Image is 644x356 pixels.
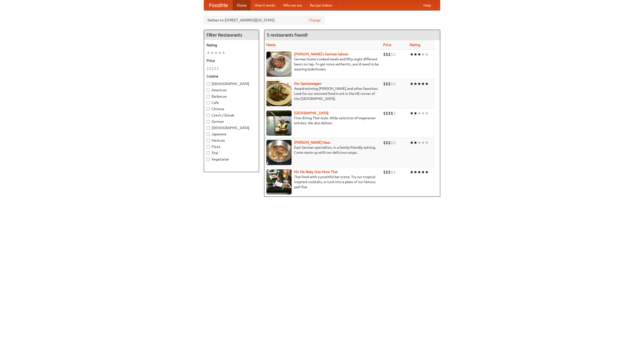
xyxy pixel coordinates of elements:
label: American [207,88,256,93]
li: ★ [417,140,421,145]
li: $ [388,140,391,145]
p: Fine dining Thai-style. Wide selection of vegetarian entrées. We also deliver. [266,115,379,126]
li: $ [214,66,217,71]
li: ★ [218,50,222,56]
a: Change [309,18,321,23]
input: Thai [207,151,210,155]
li: ★ [414,52,417,57]
a: Rating [410,43,420,47]
a: Home [233,0,251,10]
p: Award-winning [PERSON_NAME] and other favorites. Look for our restored food truck in the NE corne... [266,86,379,101]
li: ★ [417,169,421,175]
label: Barbecue [207,94,256,99]
li: ★ [417,81,421,87]
a: FoodMe [204,0,233,10]
h5: Price [207,58,256,63]
li: ★ [425,81,429,87]
input: Mexican [207,139,210,142]
li: $ [207,66,209,71]
li: $ [383,169,386,175]
li: ★ [414,140,417,145]
div: Deliver to: [STREET_ADDRESS][US_STATE] [204,16,325,25]
img: kohlhaus.jpg [266,140,292,165]
li: $ [386,81,388,87]
li: $ [386,140,388,145]
input: Pizza [207,145,210,148]
li: $ [383,81,386,87]
li: $ [393,52,396,57]
label: Czech / Slovak [207,113,256,118]
label: [DEMOGRAPHIC_DATA] [207,81,256,86]
li: ★ [410,52,414,57]
li: $ [393,110,396,116]
h4: Filter Restaurants [204,30,259,40]
li: ★ [410,81,414,87]
li: $ [391,140,393,145]
li: $ [217,66,219,71]
img: speisewagen.jpg [266,81,292,106]
li: ★ [425,110,429,116]
li: $ [386,52,388,57]
li: $ [393,140,396,145]
li: $ [391,169,393,175]
li: $ [393,81,396,87]
li: $ [386,110,388,116]
li: ★ [417,52,421,57]
li: ★ [421,140,425,145]
p: East German specialties, in a family-friendly setting. Come warm up with our delicious soups. [266,145,379,155]
li: ★ [421,169,425,175]
img: satay.jpg [266,110,292,136]
li: ★ [207,50,210,56]
a: Name [266,43,276,47]
input: Czech / Slovak [207,114,210,117]
a: Recipe videos [306,0,336,10]
li: ★ [222,50,225,56]
li: ★ [410,140,414,145]
li: ★ [414,81,417,87]
li: $ [383,52,386,57]
li: ★ [421,81,425,87]
a: Hit Me Baby One More Thai [294,170,338,174]
label: Cafe [207,100,256,105]
label: German [207,119,256,124]
a: Der Speisewagen [294,82,321,86]
li: ★ [214,50,218,56]
li: $ [209,66,212,71]
li: $ [388,169,391,175]
li: $ [212,66,214,71]
input: Cafe [207,101,210,104]
li: ★ [421,52,425,57]
input: Japanese [207,133,210,136]
a: Who we are [279,0,306,10]
input: [DEMOGRAPHIC_DATA] [207,82,210,86]
input: [DEMOGRAPHIC_DATA] [207,126,210,130]
a: Price [383,43,391,47]
p: Thai food with a youthful bar scene. Try our tropical inspired cocktails, or tuck into a plate of... [266,174,379,189]
li: $ [391,52,393,57]
a: How it works [251,0,279,10]
li: ★ [417,110,421,116]
h5: Rating [207,43,256,48]
li: $ [383,140,386,145]
label: Vegetarian [207,157,256,162]
a: [PERSON_NAME]'s German Saloon [294,52,348,56]
label: Japanese [207,132,256,137]
ng-pluralize: 5 restaurants found! [267,32,308,37]
li: ★ [414,169,417,175]
img: esthers.jpg [266,52,292,77]
li: ★ [425,52,429,57]
li: ★ [410,169,414,175]
a: [PERSON_NAME] Haus [294,140,330,144]
li: $ [388,81,391,87]
img: babythai.jpg [266,169,292,194]
li: $ [393,169,396,175]
li: $ [388,52,391,57]
li: ★ [425,169,429,175]
li: ★ [414,110,417,116]
label: Thai [207,150,256,155]
label: [DEMOGRAPHIC_DATA] [207,125,256,130]
input: Chinese [207,107,210,111]
li: ★ [421,110,425,116]
label: Chinese [207,106,256,111]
